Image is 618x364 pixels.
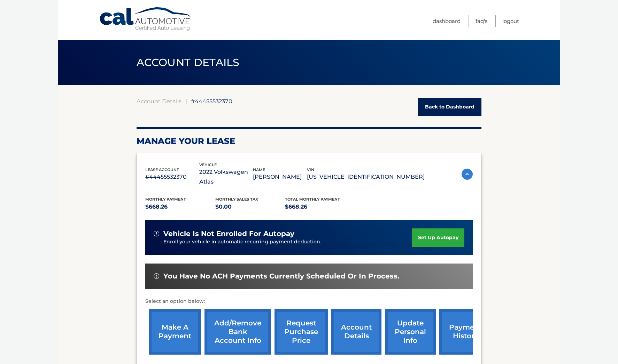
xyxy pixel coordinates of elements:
span: vin [307,167,314,172]
span: Monthly sales Tax [215,197,258,202]
span: #44455532370 [191,98,232,105]
a: Back to Dashboard [418,98,481,116]
p: 2022 Volkswagen Atlas [199,167,253,187]
a: FAQ's [476,15,487,27]
a: make a payment [149,309,201,355]
a: Dashboard [433,15,461,27]
span: name [253,167,265,172]
a: payment history [439,309,492,355]
span: Total Monthly Payment [285,197,340,202]
a: Add/Remove bank account info [204,309,271,355]
img: alert-white.svg [154,231,159,236]
a: Account Details [137,98,181,105]
a: update personal info [385,309,436,355]
span: You have no ACH payments currently scheduled or in process. [163,272,399,281]
p: $668.26 [285,202,355,212]
span: vehicle is not enrolled for autopay [163,229,294,238]
p: Enroll your vehicle in automatic recurring payment deduction. [163,238,412,246]
p: $668.26 [145,202,215,212]
span: ACCOUNT DETAILS [137,56,240,69]
span: lease account [145,167,179,172]
img: alert-white.svg [154,273,159,279]
span: | [185,98,187,105]
p: Select an option below: [145,297,473,306]
span: Monthly Payment [145,197,186,202]
a: request purchase price [275,309,328,355]
a: set up autopay [412,228,464,247]
a: account details [331,309,381,355]
p: [PERSON_NAME] [253,172,307,182]
img: accordion-active.svg [462,169,473,180]
span: vehicle [199,162,217,167]
p: $0.00 [215,202,285,212]
h2: Manage Your Lease [137,136,481,146]
a: Cal Automotive [99,7,193,32]
p: [US_VEHICLE_IDENTIFICATION_NUMBER] [307,172,425,182]
a: Logout [502,15,519,27]
p: #44455532370 [145,172,199,182]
